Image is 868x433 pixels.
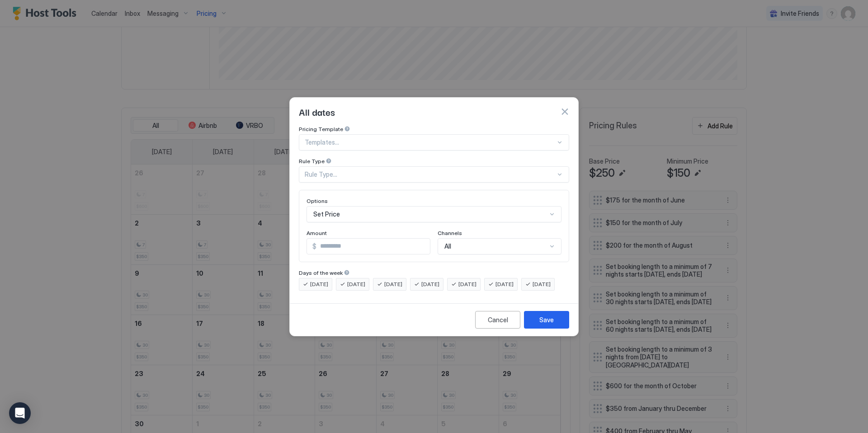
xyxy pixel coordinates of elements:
[539,315,554,325] div: Save
[524,311,569,329] button: Save
[347,280,365,288] span: [DATE]
[313,210,340,218] span: Set Price
[488,315,508,325] div: Cancel
[312,242,316,250] span: $
[9,402,31,424] div: Open Intercom Messenger
[299,126,343,132] span: Pricing Template
[438,230,462,236] span: Channels
[299,269,343,276] span: Days of the week
[305,170,556,179] div: Rule Type...
[475,311,520,329] button: Cancel
[533,280,551,288] span: [DATE]
[299,105,335,118] span: All dates
[307,198,328,204] span: Options
[458,280,476,288] span: [DATE]
[384,280,402,288] span: [DATE]
[444,242,451,250] span: All
[421,280,439,288] span: [DATE]
[307,230,327,236] span: Amount
[310,280,328,288] span: [DATE]
[495,280,514,288] span: [DATE]
[316,239,430,254] input: Input Field
[299,158,325,165] span: Rule Type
